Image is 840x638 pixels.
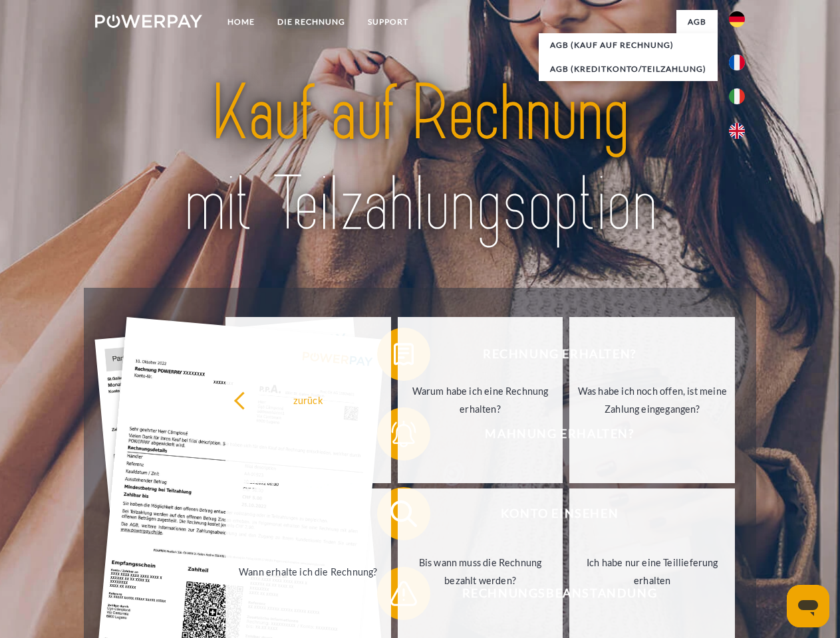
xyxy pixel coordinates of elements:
a: AGB (Kreditkonto/Teilzahlung) [539,57,718,81]
img: en [729,123,745,139]
img: it [729,88,745,104]
img: logo-powerpay-white.svg [95,15,202,28]
a: AGB (Kauf auf Rechnung) [539,33,718,57]
div: Was habe ich noch offen, ist meine Zahlung eingegangen? [577,382,727,418]
a: SUPPORT [356,10,420,34]
div: Bis wann muss die Rechnung bezahlt werden? [406,554,555,589]
iframe: Schaltfläche zum Öffnen des Messaging-Fensters [787,585,829,627]
div: Wann erhalte ich die Rechnung? [233,562,383,580]
img: de [729,11,745,27]
div: Warum habe ich eine Rechnung erhalten? [406,382,555,418]
div: zurück [233,391,383,409]
a: agb [676,10,718,34]
img: title-powerpay_de.svg [127,64,713,255]
div: Ich habe nur eine Teillieferung erhalten [577,554,727,589]
a: Was habe ich noch offen, ist meine Zahlung eingegangen? [569,317,735,483]
a: DIE RECHNUNG [266,10,356,34]
img: fr [729,54,745,70]
a: Home [216,10,266,34]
